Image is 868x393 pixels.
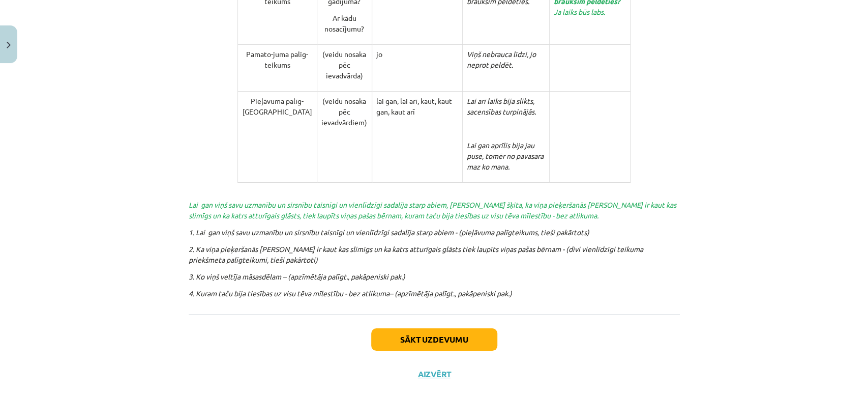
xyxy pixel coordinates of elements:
[554,7,605,16] i: Ja laiks būs labs.
[467,96,536,116] i: Lai arī laiks bija slikts, sacensības turpinājās.
[242,49,312,70] p: Pamato-juma palīg-teikums
[7,42,11,48] img: icon-close-lesson-0947bae3869378f0d4975bcd49f059093ad1ed9edebbc8119c70593378902aed.svg
[321,49,368,81] p: (veidu nosaka pēc ievadvārda)
[321,96,368,128] p: (veidu nosaka pēc ievadvārdiem)
[242,96,312,117] p: Pieļāvuma palīg-[GEOGRAPHIC_DATA]
[376,96,458,117] p: lai gan, lai arī, kaut, kaut gan, kaut arī
[189,200,676,220] i: Lai gan viņš savu uzmanību un sirsnību taisnīgi un vienlīdzīgi sadalīja starp abiem, [PERSON_NAME...
[189,272,405,281] i: 3. Ko viņš veltīja māsasdēlam – (apzīmētāja palīgt., pakāpeniski pak.)
[467,49,536,69] i: Viņš nebrauca līdzi, jo neprot peldēt.
[189,244,643,264] i: 2. Ka viņa pieķeršanās [PERSON_NAME] ir kaut kas slimīgs un ka katrs atturīgais glāsts tiek laupī...
[371,328,497,351] button: Sākt uzdevumu
[415,369,454,379] button: Aizvērt
[189,228,589,237] i: 1. Lai gan viņš savu uzmanību un sirsnību taisnīgi un vienlīdzīgi sadalīja starp abiem - (pieļāvu...
[321,13,368,34] p: Ar kādu nosacījumu?
[467,141,544,171] i: Lai gan aprīlis bija jau pusē, tomēr no pavasara maz ko mana.
[376,49,458,60] p: jo
[189,289,512,298] i: 4. Kuram taču bija tiesības uz visu tēva mīlestību - bez atlikuma– (apzīmētāja palīgt., pakāpenis...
